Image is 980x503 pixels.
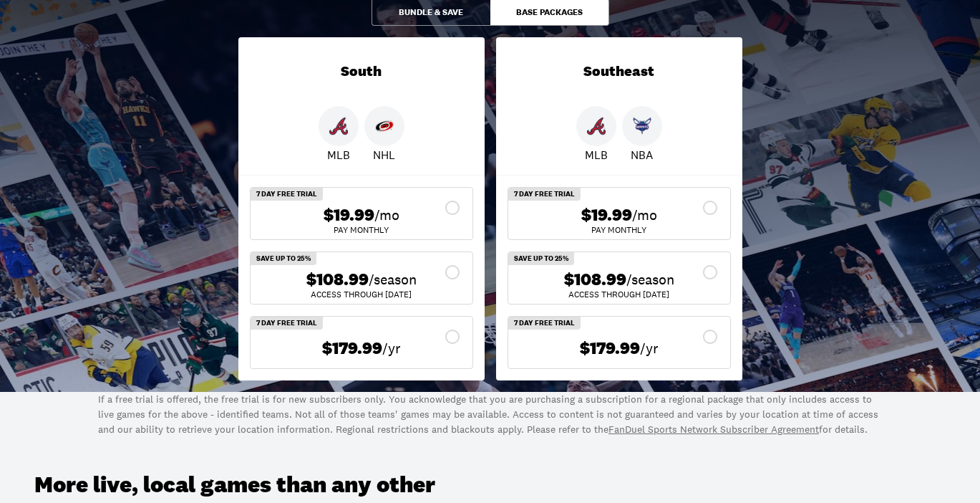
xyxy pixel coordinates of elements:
img: Braves [329,117,348,135]
span: /yr [382,338,401,358]
div: 7 Day Free Trial [251,188,323,201]
span: $19.99 [324,205,374,226]
div: ACCESS THROUGH [DATE] [262,290,461,299]
p: MLB [327,146,350,163]
span: $179.99 [322,338,382,359]
div: 7 Day Free Trial [508,317,581,330]
div: 7 Day Free Trial [251,317,323,330]
div: Southeast [496,37,742,106]
span: /yr [640,338,659,358]
p: NBA [631,146,653,163]
img: Braves [587,117,606,135]
span: /season [626,269,674,289]
div: SAVE UP TO 25% [251,252,316,265]
div: 7 Day Free Trial [508,188,581,201]
p: MLB [585,146,608,163]
span: /mo [374,205,399,225]
p: If a free trial is offered, the free trial is for new subscribers only. You acknowledge that you ... [98,392,882,437]
div: Pay Monthly [520,226,719,234]
span: $108.99 [306,269,369,290]
div: Pay Monthly [262,226,461,234]
img: Hurricanes [375,117,394,135]
span: $179.99 [580,338,640,359]
span: /mo [632,205,657,225]
a: FanDuel Sports Network Subscriber Agreement [608,423,819,436]
img: Hornets [633,117,651,135]
span: $108.99 [564,269,626,290]
div: SAVE UP TO 25% [508,252,574,265]
p: NHL [373,146,395,163]
div: ACCESS THROUGH [DATE] [520,290,719,299]
span: $19.99 [581,205,632,226]
span: /season [369,269,417,289]
div: South [238,37,485,106]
